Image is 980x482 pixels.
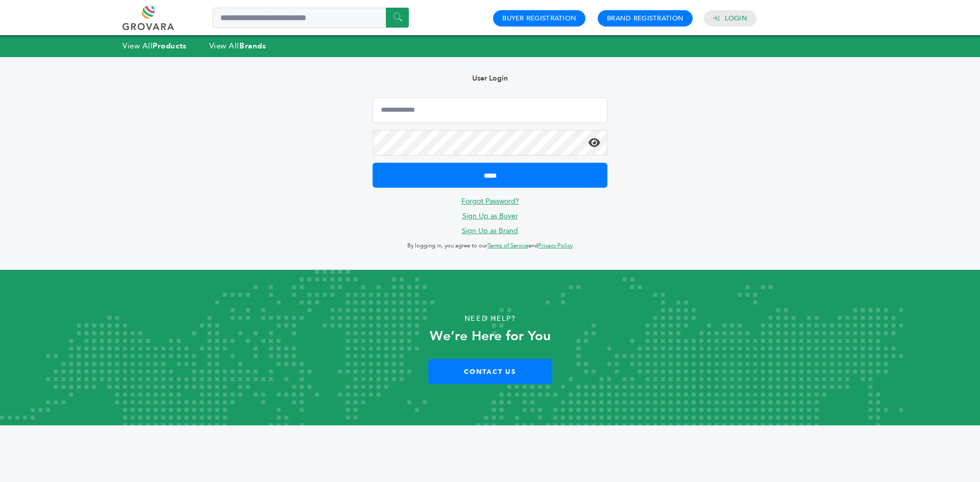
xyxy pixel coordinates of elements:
[373,130,607,156] input: Password
[373,240,607,252] p: By logging in, you agree to our and
[373,97,607,123] input: Email Address
[122,41,187,51] a: View AllProducts
[502,14,576,23] a: Buyer Registration
[430,327,551,345] strong: We’re Here for You
[462,211,518,221] a: Sign Up as Buyer
[607,14,683,23] a: Brand Registration
[487,242,528,249] a: Terms of Service
[461,196,519,206] a: Forgot Password?
[153,41,186,51] strong: Products
[725,14,747,23] a: Login
[462,226,518,236] a: Sign Up as Brand
[538,242,573,249] a: Privacy Policy
[428,359,552,384] a: Contact Us
[209,41,266,51] a: View AllBrands
[49,311,931,326] p: Need Help?
[212,8,409,28] input: Search a product or brand...
[239,41,266,51] strong: Brands
[472,73,508,83] b: User Login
